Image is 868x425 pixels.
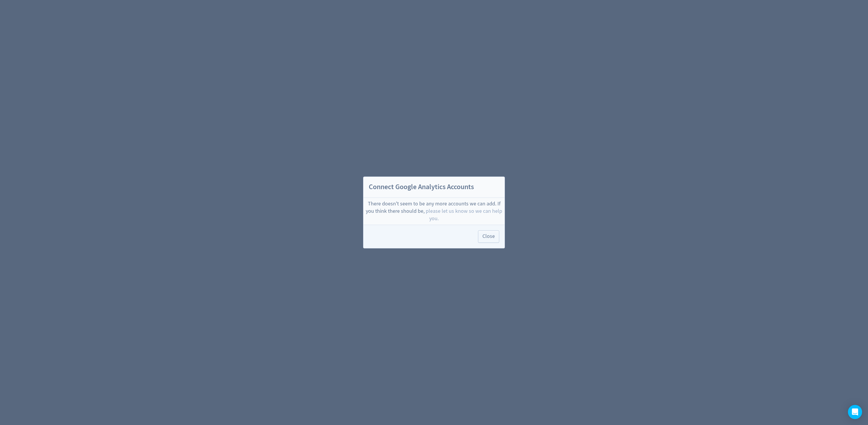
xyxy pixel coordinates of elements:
span: please let us know so we can help you. [426,208,502,222]
div: Open Intercom Messenger [848,405,862,419]
button: Close [478,231,499,243]
div: There doesn't seem to be any more accounts we can add. If you think there should be, [366,200,502,223]
h2: Connect Google Analytics Accounts [363,177,505,198]
span: Close [482,234,495,239]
